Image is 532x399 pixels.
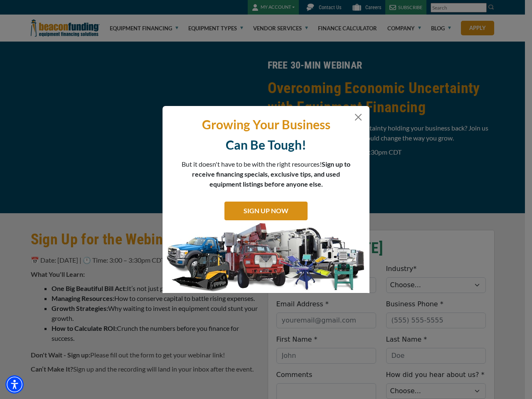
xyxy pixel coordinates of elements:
[181,159,351,189] p: But it doesn't have to be with the right resources!
[169,116,363,133] p: Growing Your Business
[163,222,369,293] img: subscribe-modal.jpg
[5,375,24,394] div: Accessibility Menu
[353,112,363,122] button: Close
[192,160,350,188] span: Sign up to receive financing specials, exclusive tips, and used equipment listings before anyone ...
[224,202,308,220] a: SIGN UP NOW
[169,137,363,153] p: Can Be Tough!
